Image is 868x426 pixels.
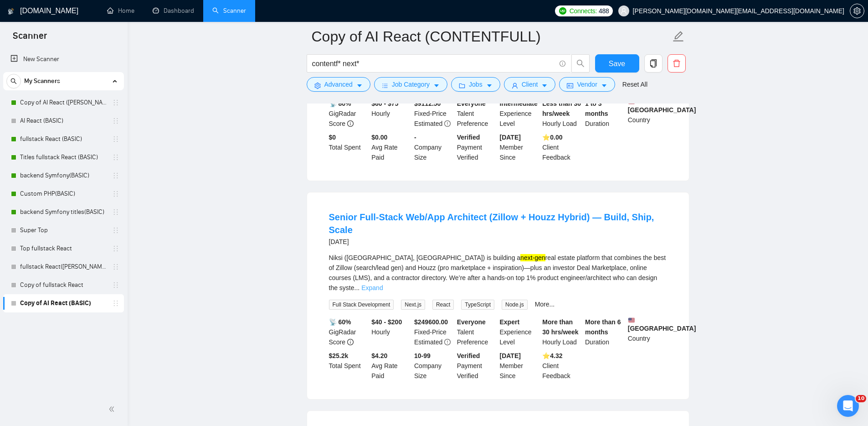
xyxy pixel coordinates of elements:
span: double-left [108,405,118,414]
div: Payment Verified [455,351,498,381]
span: search [572,59,589,68]
span: setting [314,82,321,89]
b: Verified [457,134,480,141]
a: Senior Full-Stack Web/App Architect (Zillow + Houzz Hybrid) — Build, Ship, Scale [329,212,654,235]
span: holder [112,117,119,125]
div: [DATE] [329,236,667,247]
b: Expert [500,318,520,326]
button: copy [644,54,663,73]
span: 10 [856,395,866,402]
div: Hourly [370,99,412,129]
img: logo [8,4,14,19]
img: upwork-logo.png [559,7,566,15]
button: Save [595,54,639,73]
b: More than 30 hrs/week [542,318,578,336]
b: 10-99 [414,352,431,359]
span: holder [112,172,119,179]
span: exclamation-circle [444,120,451,127]
a: Titles fullstack React (BASIC) [20,148,107,166]
button: search [6,74,21,88]
b: [GEOGRAPHIC_DATA] [628,317,696,332]
div: Company Size [412,132,455,162]
a: searchScanner [212,7,246,15]
b: ⭐️ 0.00 [542,134,562,141]
span: TypeScript [461,300,494,310]
span: caret-down [433,82,440,89]
li: New Scanner [3,50,124,68]
a: Copy of fullstack React [20,276,107,294]
iframe: Intercom live chat [837,395,859,417]
a: New Scanner [10,50,117,68]
b: $ 0 [329,134,336,141]
span: caret-down [601,82,607,89]
a: Reset All [622,79,647,89]
span: delete [668,59,685,68]
b: $60 - $75 [371,100,398,107]
span: caret-down [356,82,363,89]
a: AI React (BASIC) [20,112,107,130]
b: $ 25.2k [329,352,349,359]
button: search [571,54,590,73]
span: holder [112,99,119,106]
span: ... [354,284,360,291]
a: Copy of AI React ([PERSON_NAME]) [20,94,107,112]
span: info-circle [560,61,565,67]
div: Talent Preference [455,317,498,347]
span: caret-down [541,82,548,89]
span: holder [112,135,119,143]
div: Payment Verified [455,132,498,162]
a: Expand [361,284,383,291]
span: Jobs [469,79,483,89]
button: folderJobscaret-down [451,77,500,92]
a: dashboardDashboard [153,7,194,15]
span: user [512,82,518,89]
a: backend Symfony(BASIC) [20,166,107,185]
input: Scanner name... [312,25,671,48]
span: Estimated [414,338,442,346]
span: holder [112,263,119,270]
button: userClientcaret-down [504,77,556,92]
div: Hourly Load [540,317,583,347]
a: setting [850,7,864,15]
div: Niksi ([GEOGRAPHIC_DATA], [GEOGRAPHIC_DATA]) is building a real estate platform that combines the... [329,253,667,293]
b: Everyone [457,100,486,107]
span: Full Stack Development [329,300,394,310]
span: holder [112,190,119,197]
span: info-circle [347,339,354,345]
span: holder [112,281,119,289]
div: Member Since [498,132,541,162]
div: Duration [583,317,626,347]
b: $ 249600.00 [414,318,448,326]
b: 📡 60% [329,318,351,326]
b: $4.20 [371,352,387,359]
b: ⭐️ 4.32 [542,352,562,359]
div: Fixed-Price [412,99,455,129]
button: idcardVendorcaret-down [559,77,615,92]
span: Estimated [414,120,442,127]
b: Verified [457,352,480,359]
button: setting [850,4,864,18]
span: Scanner [5,29,54,48]
div: Client Feedback [540,132,583,162]
div: Avg Rate Paid [370,132,412,162]
div: Hourly Load [540,99,583,129]
span: Client [522,79,538,89]
b: Everyone [457,318,486,326]
span: search [7,78,21,84]
span: idcard [567,82,573,89]
b: More than 6 months [585,318,621,336]
span: caret-down [486,82,493,89]
a: Custom PHP(BASIC) [20,185,107,203]
div: Experience Level [498,99,541,129]
div: Talent Preference [455,99,498,129]
b: Intermediate [500,100,538,107]
span: holder [112,154,119,161]
a: Copy of AI React (BASIC) [20,294,107,312]
div: Avg Rate Paid [370,351,412,381]
span: holder [112,227,119,234]
span: copy [645,59,662,68]
div: Hourly [370,317,412,347]
button: settingAdvancedcaret-down [307,77,370,92]
span: holder [112,245,119,252]
span: My Scanners [24,72,60,90]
